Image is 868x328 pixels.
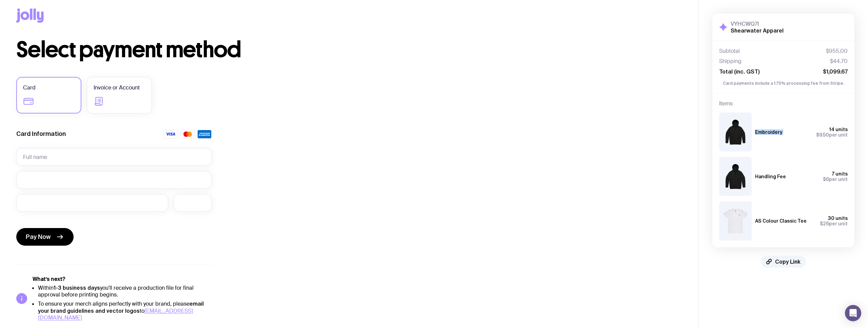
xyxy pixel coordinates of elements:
span: per unit [820,221,848,226]
button: Pay Now [16,228,74,246]
span: $6 [823,177,829,182]
span: 14 units [829,127,848,132]
h1: Select payment method [16,39,682,61]
span: Copy Link [775,258,801,265]
input: Full name [16,148,212,166]
p: Card payments include a 1.75% processing fee from Stripe. [719,80,848,86]
h3: AS Colour Classic Tee [755,218,807,224]
span: per unit [823,177,848,182]
li: To ensure your merch aligns perfectly with your brand, please to [38,300,212,321]
span: $1,099.67 [823,68,848,75]
span: Total (inc. GST) [719,68,759,75]
h2: Shearwater Apparel [731,27,784,34]
span: $9.50 [816,132,829,138]
strong: email your brand guidelines and vector logos [38,301,204,314]
iframe: Secure expiration date input frame [23,200,161,206]
h4: Items [719,100,848,107]
h3: Handling Fee [755,174,786,179]
iframe: Secure CVC input frame [180,200,205,206]
h5: What’s next? [33,276,212,283]
h3: Embroidery [755,129,782,135]
a: [EMAIL_ADDRESS][DOMAIN_NAME] [38,307,193,321]
button: Copy Link [761,255,806,268]
span: Invoice or Account [94,84,140,92]
span: Pay Now [26,233,51,241]
span: Card [23,84,36,92]
span: $26 [820,221,829,226]
span: 30 units [828,216,848,221]
span: $955.00 [826,48,848,55]
iframe: Secure card number input frame [23,177,205,183]
li: Within you'll receive a production file for final approval before printing begins. [38,284,212,298]
h3: VYHCWQ7I [731,20,784,27]
span: per unit [816,132,848,138]
label: Card Information [16,130,66,138]
span: Subtotal [719,48,740,55]
span: 7 units [832,171,848,177]
span: Shipping [719,58,742,65]
div: Open Intercom Messenger [845,305,861,321]
span: $44.70 [830,58,848,65]
strong: 1-3 business days [54,285,100,291]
